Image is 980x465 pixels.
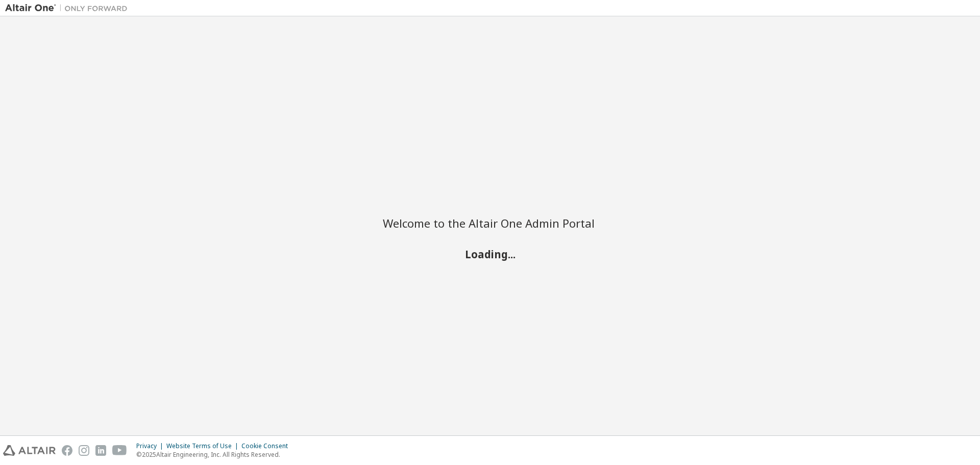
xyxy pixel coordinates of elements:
[136,442,166,450] div: Privacy
[79,445,89,456] img: instagram.svg
[3,445,56,456] img: altair_logo.svg
[112,445,127,456] img: youtube.svg
[62,445,72,456] img: facebook.svg
[136,450,294,459] p: © 2025 Altair Engineering, Inc. All Rights Reserved.
[166,442,241,450] div: Website Terms of Use
[383,216,597,230] h2: Welcome to the Altair One Admin Portal
[95,445,106,456] img: linkedin.svg
[383,247,597,260] h2: Loading...
[241,442,294,450] div: Cookie Consent
[5,3,133,13] img: Altair One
